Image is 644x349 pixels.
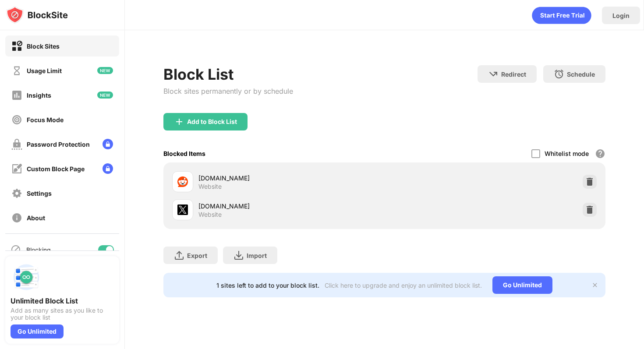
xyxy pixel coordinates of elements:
[27,92,51,99] div: Insights
[11,296,114,305] div: Unlimited Block List
[501,71,526,78] div: Redirect
[11,41,22,52] img: block-on.svg
[27,190,52,197] div: Settings
[612,12,630,19] div: Login
[11,90,22,101] img: insights-off.svg
[216,282,319,289] div: 1 sites left to add to your block list.
[11,324,64,338] div: Go Unlimited
[591,282,598,289] img: x-button.svg
[11,139,22,150] img: password-protection-off.svg
[11,244,21,255] img: blocking-icon.svg
[198,211,222,219] div: Website
[11,261,42,293] img: push-block-list.svg
[247,252,267,259] div: Import
[163,87,293,95] div: Block sites permanently or by schedule
[27,165,85,173] div: Custom Block Page
[198,173,384,183] div: [DOMAIN_NAME]
[26,246,51,254] div: Blocking
[103,139,113,149] img: lock-menu.svg
[27,141,90,148] div: Password Protection
[11,307,114,321] div: Add as many sites as you like to your block list
[27,214,45,222] div: About
[545,150,589,157] div: Whitelist mode
[532,7,591,24] div: animation
[27,116,64,123] div: Focus Mode
[97,67,113,74] img: new-icon.svg
[177,204,188,215] img: favicons
[163,65,293,83] div: Block List
[198,201,384,211] div: [DOMAIN_NAME]
[567,71,595,78] div: Schedule
[11,65,22,76] img: time-usage-off.svg
[27,67,62,74] div: Usage Limit
[187,252,207,259] div: Export
[492,276,552,294] div: Go Unlimited
[198,183,222,190] div: Website
[11,114,22,125] img: focus-off.svg
[27,42,60,50] div: Block Sites
[11,212,22,223] img: about-off.svg
[177,176,188,187] img: favicons
[11,163,22,174] img: customize-block-page-off.svg
[6,6,68,24] img: logo-blocksite.svg
[97,92,113,99] img: new-icon.svg
[163,150,205,157] div: Blocked Items
[187,118,237,125] div: Add to Block List
[103,163,113,174] img: lock-menu.svg
[325,282,482,289] div: Click here to upgrade and enjoy an unlimited block list.
[11,188,22,199] img: settings-off.svg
